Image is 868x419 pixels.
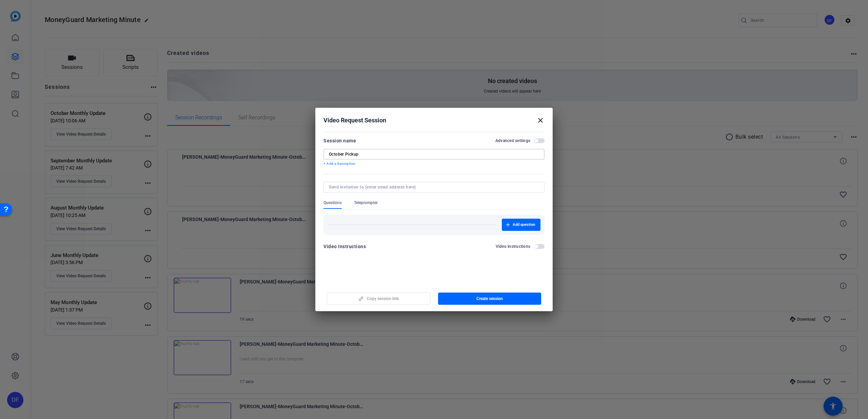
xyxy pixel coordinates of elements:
span: Create session [476,296,503,301]
span: Questions [323,200,342,205]
input: Send invitation to (enter email address here) [329,184,536,190]
h2: Advanced settings [495,138,530,143]
mat-icon: close [536,116,545,124]
button: Add question [502,219,540,231]
div: Video Request Session [323,116,545,124]
span: Add question [513,222,535,227]
p: + Add a description [323,161,545,166]
h2: Video Instructions [496,244,531,249]
span: Teleprompter [354,200,378,205]
input: Enter Session Name [329,152,539,157]
button: Create session [438,293,541,305]
div: Session name [323,137,356,145]
div: Video Instructions [323,242,366,251]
